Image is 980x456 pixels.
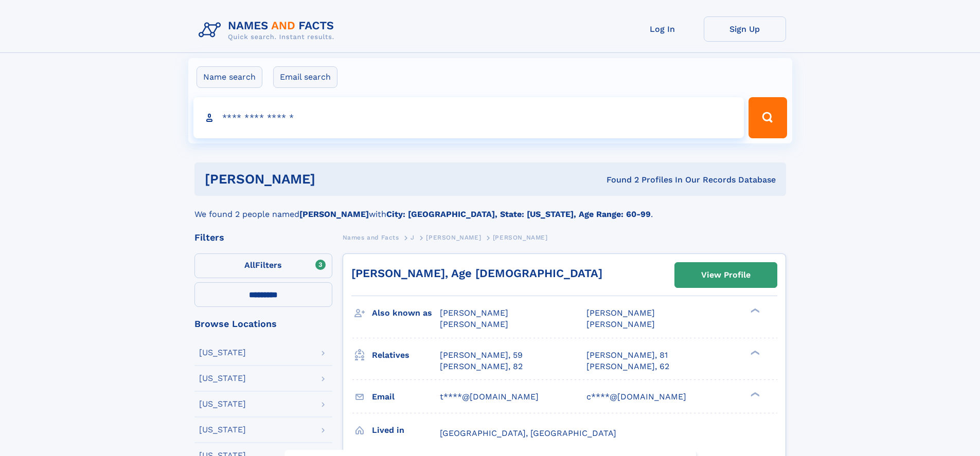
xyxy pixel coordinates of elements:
[351,267,602,280] a: [PERSON_NAME], Age [DEMOGRAPHIC_DATA]
[493,234,548,241] span: [PERSON_NAME]
[372,346,440,364] h3: Relatives
[426,234,481,241] span: [PERSON_NAME]
[440,308,508,318] span: [PERSON_NAME]
[411,234,415,241] span: J
[299,209,369,219] b: [PERSON_NAME]
[197,66,262,88] label: Name search
[440,428,616,438] span: [GEOGRAPHIC_DATA], [GEOGRAPHIC_DATA]
[194,319,332,329] div: Browse Locations
[704,16,786,42] a: Sign Up
[748,307,760,314] div: ❯
[194,253,332,278] label: Filters
[372,422,440,439] h3: Lived in
[426,231,481,244] a: [PERSON_NAME]
[199,374,246,382] div: [US_STATE]
[411,231,415,244] a: J
[586,350,668,361] a: [PERSON_NAME], 81
[748,391,760,397] div: ❯
[440,319,508,329] span: [PERSON_NAME]
[199,349,246,357] div: [US_STATE]
[343,231,399,244] a: Names and Facts
[199,400,246,408] div: [US_STATE]
[748,349,760,356] div: ❯
[440,361,523,372] a: [PERSON_NAME], 82
[701,263,751,287] div: View Profile
[193,97,744,138] input: search input
[675,263,777,287] a: View Profile
[586,308,655,318] span: [PERSON_NAME]
[586,361,669,372] a: [PERSON_NAME], 62
[199,426,246,434] div: [US_STATE]
[586,319,655,329] span: [PERSON_NAME]
[372,388,440,406] h3: Email
[273,66,337,88] label: Email search
[461,174,776,186] div: Found 2 Profiles In Our Records Database
[749,97,787,138] button: Search Button
[194,233,332,242] div: Filters
[205,173,461,186] h1: [PERSON_NAME]
[194,16,343,44] img: Logo Names and Facts
[386,209,651,219] b: City: [GEOGRAPHIC_DATA], State: [US_STATE], Age Range: 60-99
[194,196,786,221] div: We found 2 people named with .
[621,16,704,42] a: Log In
[244,260,255,270] span: All
[372,304,440,322] h3: Also known as
[440,350,523,361] a: [PERSON_NAME], 59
